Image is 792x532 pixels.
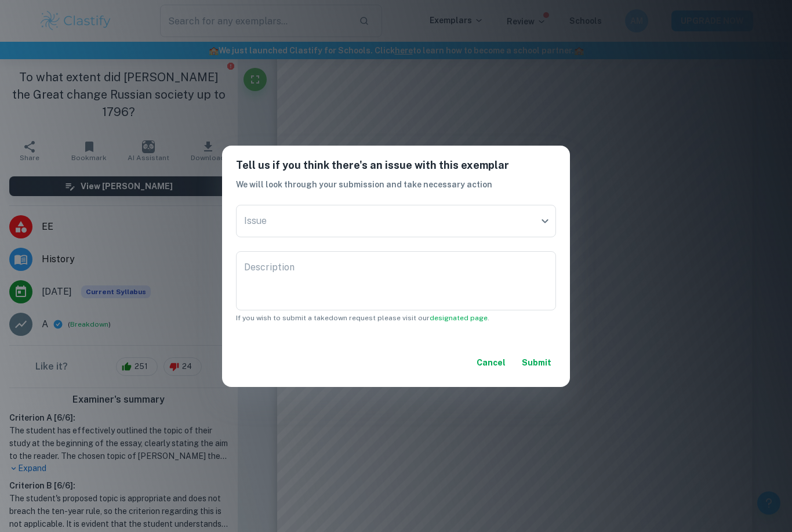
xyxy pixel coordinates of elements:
span: If you wish to submit a takedown request please visit our . [236,314,489,322]
h6: We will look through your submission and take necessary action [236,178,556,191]
button: Submit [517,352,556,373]
a: designated page [430,314,488,322]
h6: Tell us if you think there's an issue with this exemplar [236,157,556,173]
button: Cancel [472,352,510,373]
